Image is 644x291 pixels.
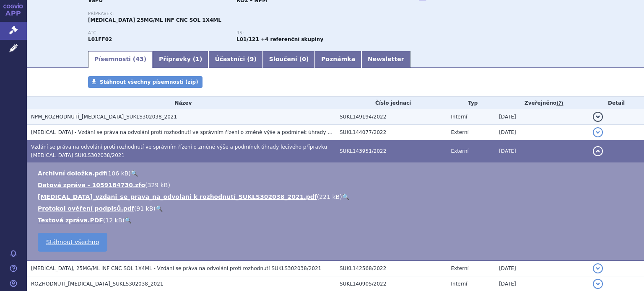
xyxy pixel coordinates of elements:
a: Newsletter [361,51,410,68]
button: detail [593,263,603,273]
td: [DATE] [495,125,589,140]
span: 12 kB [105,217,122,224]
span: Externí [451,265,468,271]
th: Číslo jednací [335,97,447,109]
th: Zveřejněno [495,97,589,109]
span: 106 kB [108,170,128,177]
a: Účastníci (9) [208,51,262,68]
span: 0 [302,56,306,62]
li: ( ) [38,181,636,189]
a: Datová zpráva - 1059184730.zfo [38,182,145,188]
a: 🔍 [342,193,349,200]
p: ATC: [88,31,228,36]
span: NPM_ROZHODNUTÍ_KEYTRUDA_SUKLS302038_2021 [31,114,177,120]
abbr: (?) [556,100,563,106]
span: Vzdání se práva na odvolání proti rozhodnutí ve správním řízení o změně výše a podmínek úhrady lé... [31,144,327,158]
td: [DATE] [495,140,589,162]
td: SUKL149194/2022 [335,109,447,125]
td: [DATE] [495,109,589,125]
p: Přípravek: [88,11,385,16]
a: Stáhnout všechny písemnosti (zip) [88,76,203,88]
button: detail [593,146,603,156]
li: ( ) [38,204,636,213]
span: 43 [135,56,143,62]
span: Keytruda, 25MG/ML INF CNC SOL 1X4ML - Vzdání se práva na odvolání proti rozhodnutí SUKLS302038/2021 [31,265,321,271]
th: Typ [447,97,495,109]
a: Poznámka [315,51,361,68]
span: 221 kB [319,193,340,200]
span: Stáhnout všechny písemnosti (zip) [100,79,198,85]
a: Přípravky (1) [153,51,208,68]
span: [MEDICAL_DATA] 25MG/ML INF CNC SOL 1X4ML [88,17,221,23]
a: Textová zpráva.PDF [38,217,103,224]
span: 91 kB [136,205,153,212]
strong: PEMBROLIZUMAB [88,36,112,42]
span: Keytruda - Vzdání se práva na odvolání proti rozhodnutí ve správním řízení o změně výše a podmíne... [31,129,377,135]
th: Název [27,97,335,109]
li: ( ) [38,169,636,178]
a: [MEDICAL_DATA]_vzdani_se_prava_na_odvolani k rozhodnutí_SUKLS302038_2021.pdf [38,193,317,200]
a: 🔍 [125,217,132,224]
a: 🔍 [131,170,138,177]
a: Písemnosti (43) [88,51,153,68]
a: Sloučení (0) [263,51,315,68]
span: 329 kB [148,182,168,188]
strong: +4 referenční skupiny [261,36,323,42]
span: 9 [250,56,254,62]
th: Detail [589,97,644,109]
button: detail [593,112,603,122]
a: Protokol ověření podpisů.pdf [38,205,134,212]
a: Archivní doložka.pdf [38,170,106,177]
span: 1 [195,56,200,62]
li: ( ) [38,193,636,201]
a: 🔍 [156,205,163,212]
span: Externí [451,129,468,135]
button: detail [593,127,603,137]
span: Interní [451,281,467,287]
li: ( ) [38,216,636,224]
a: Stáhnout všechno [38,233,107,252]
p: RS: [236,31,377,36]
span: Interní [451,114,467,120]
span: Externí [451,148,468,154]
span: ROZHODNUTÍ_KEYTRUDA_SUKLS302038_2021 [31,281,164,287]
td: SUKL143951/2022 [335,140,447,162]
td: SUKL142568/2022 [335,260,447,276]
td: [DATE] [495,260,589,276]
td: SUKL144077/2022 [335,125,447,140]
strong: pembrolizumab [236,36,259,42]
button: detail [593,279,603,289]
